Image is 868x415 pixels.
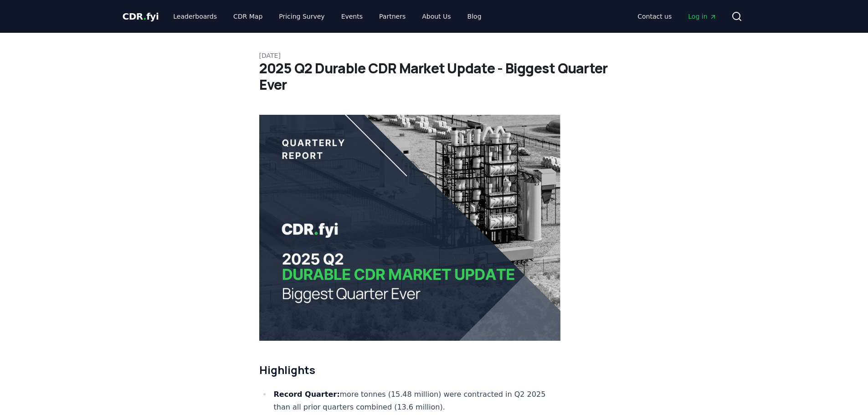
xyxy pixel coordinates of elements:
[123,10,159,23] a: CDR.fyi
[271,388,561,414] li: more tonnes (15.48 million) were contracted in Q2 2025 than all prior quarters combined (13.6 mil...
[681,8,724,25] a: Log in
[688,12,716,21] span: Log in
[460,8,489,25] a: Blog
[166,8,224,25] a: Leaderboards
[259,51,609,60] p: [DATE]
[123,11,159,22] span: CDR fyi
[226,8,270,25] a: CDR Map
[259,60,609,93] h1: 2025 Q2 Durable CDR Market Update - Biggest Quarter Ever
[630,8,724,25] nav: Main
[259,363,561,377] h2: Highlights
[415,8,458,25] a: About Us
[334,8,370,25] a: Events
[143,11,146,22] span: .
[272,8,332,25] a: Pricing Survey
[274,390,340,399] strong: Record Quarter:
[259,115,561,341] img: blog post image
[166,8,488,25] nav: Main
[630,8,679,25] a: Contact us
[372,8,413,25] a: Partners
